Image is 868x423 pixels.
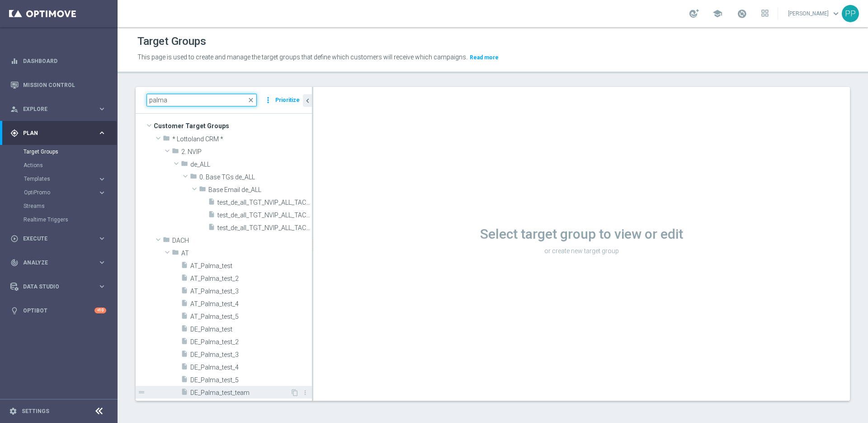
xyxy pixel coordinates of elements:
[10,259,98,267] div: Analyze
[217,211,312,219] span: test_de_all_TGT_NVIP_ALL_TAC_MIX__NEW_10DAYS_test_LV_Palma
[181,261,188,272] i: insert_drive_file
[10,283,107,290] button: Data Studio keyboard_arrow_right
[181,325,188,335] i: insert_drive_file
[24,159,117,172] div: Actions
[24,190,98,195] div: OptiPromo
[24,148,94,155] a: Target Groups
[469,53,500,62] button: Read more
[24,175,107,183] button: Templates keyboard_arrow_right
[190,389,290,397] span: DE_Palma_test_team
[181,148,312,156] span: 2. NVIP
[190,326,312,333] span: DE_Palma_test
[172,147,179,158] i: folder
[24,162,94,169] a: Actions
[23,284,98,289] span: Data Studio
[23,236,98,241] span: Execute
[787,7,842,20] a: [PERSON_NAME]keyboard_arrow_down
[137,53,467,61] span: This page is used to create and manage the target groups that define which customers will receive...
[303,96,312,105] i: chevron_left
[10,129,98,137] div: Plan
[10,259,107,266] button: track_changes Analyze keyboard_arrow_right
[163,236,170,246] i: folder
[208,211,215,221] i: insert_drive_file
[181,337,188,348] i: insert_drive_file
[22,409,49,414] a: Settings
[10,73,106,97] div: Mission Control
[190,364,312,371] span: DE_Palma_test_4
[274,94,301,106] button: Prioritize
[313,226,850,242] h1: Select target group to view or edit
[24,186,117,199] div: OptiPromo
[154,120,312,132] span: Customer Target Groups
[190,300,312,308] span: AT_Palma_test_4
[24,202,94,210] a: Streams
[10,235,107,242] button: play_circle_outline Execute keyboard_arrow_right
[146,94,257,106] input: Quick find group or folder
[190,288,312,295] span: AT_Palma_test_3
[172,249,179,259] i: folder
[10,105,98,113] div: Explore
[181,350,188,361] i: insert_drive_file
[10,130,107,137] button: gps_fixed Plan keyboard_arrow_right
[208,186,312,194] span: Base Email de_ALL
[208,198,215,208] i: insert_drive_file
[291,389,298,396] i: Duplicate Target group
[199,173,312,181] span: 0. Base TGs de_ALL
[181,388,188,399] i: insert_drive_file
[98,129,106,137] i: keyboard_arrow_right
[10,259,19,267] i: track_changes
[190,313,312,321] span: AT_Palma_test_5
[190,351,312,359] span: DE_Palma_test_3
[9,407,17,415] i: settings
[190,173,197,183] i: folder
[10,49,106,73] div: Dashboard
[163,135,170,145] i: folder
[10,105,19,113] i: person_search
[23,73,106,97] a: Mission Control
[98,258,106,267] i: keyboard_arrow_right
[98,282,106,291] i: keyboard_arrow_right
[190,161,312,168] span: de_ALL
[24,216,94,223] a: Realtime Triggers
[24,176,89,182] span: Templates
[10,307,107,314] button: lightbulb Optibot +10
[98,188,106,197] i: keyboard_arrow_right
[190,376,312,384] span: DE_Palma_test_5
[24,189,107,196] button: OptiPromo keyboard_arrow_right
[181,363,188,373] i: insert_drive_file
[181,160,188,170] i: folder
[181,250,312,257] span: AT
[172,237,312,245] span: DACH
[302,389,309,396] i: more_vert
[10,235,98,243] div: Execute
[217,224,312,232] span: test_de_all_TGT_NVIP_ALL_TAC_MIX__NEW_10DAYS_test_MV_Palma
[842,5,859,22] div: PP
[23,106,98,112] span: Explore
[303,94,312,107] button: chevron_left
[199,185,206,196] i: folder
[10,58,107,65] button: equalizer Dashboard
[10,235,19,243] i: play_circle_outline
[10,307,19,315] i: lightbulb
[24,190,89,195] span: OptiPromo
[24,145,117,159] div: Target Groups
[10,57,19,65] i: equalizer
[98,234,106,243] i: keyboard_arrow_right
[98,105,106,113] i: keyboard_arrow_right
[181,299,188,310] i: insert_drive_file
[10,106,107,113] button: person_search Explore keyboard_arrow_right
[181,287,188,297] i: insert_drive_file
[24,213,117,226] div: Realtime Triggers
[98,175,106,183] i: keyboard_arrow_right
[23,49,106,73] a: Dashboard
[94,308,106,313] div: +10
[10,82,107,89] button: Mission Control
[208,223,215,234] i: insert_drive_file
[190,275,312,283] span: AT_Palma_test_2
[247,96,255,104] span: close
